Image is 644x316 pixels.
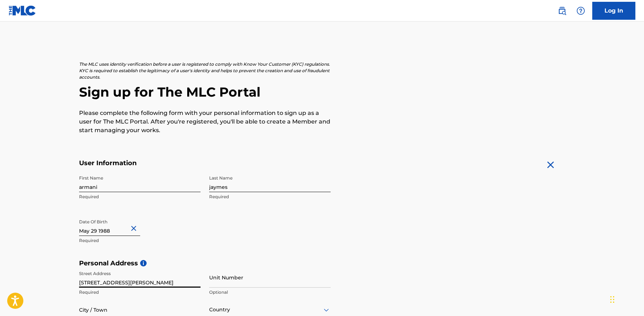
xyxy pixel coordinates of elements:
[592,2,635,20] a: Log In
[209,194,331,200] p: Required
[574,4,588,18] div: Help
[209,289,331,296] p: Optional
[140,260,147,266] span: i
[79,109,331,135] p: Please complete the following form with your personal information to sign up as a user for The ML...
[79,259,565,268] h5: Personal Address
[79,61,331,80] p: The MLC uses identity verification before a user is registered to comply with Know Your Customer ...
[79,289,201,296] p: Required
[545,159,556,171] img: close
[79,194,201,200] p: Required
[79,159,331,167] h5: User Information
[129,218,140,240] button: Close
[555,4,569,18] a: Public Search
[558,6,566,15] img: search
[608,282,644,316] iframe: Chat Widget
[9,5,36,16] img: MLC Logo
[576,6,585,15] img: help
[610,289,615,310] div: Drag
[79,237,201,244] p: Required
[79,84,565,100] h2: Sign up for The MLC Portal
